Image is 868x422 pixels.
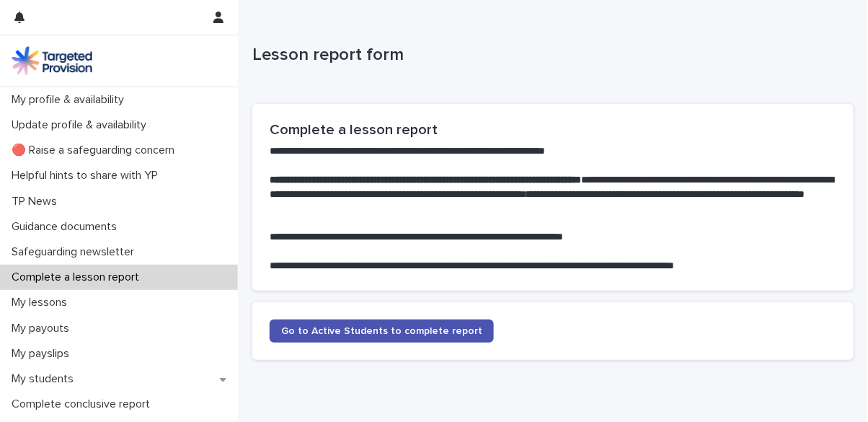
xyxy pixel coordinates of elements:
[252,45,848,66] p: Lesson report form
[270,320,494,343] a: Go to Active Students to complete report
[6,195,68,208] p: TP News
[6,372,85,386] p: My students
[6,397,161,411] p: Complete conclusive report
[6,169,169,183] p: Helpful hints to share with YP
[6,296,79,309] p: My lessons
[281,326,482,336] span: Go to Active Students to complete report
[6,347,81,361] p: My payslips
[6,220,128,234] p: Guidance documents
[270,121,836,139] h2: Complete a lesson report
[6,271,151,284] p: Complete a lesson report
[6,245,146,259] p: Safeguarding newsletter
[6,93,136,107] p: My profile & availability
[12,46,92,75] img: M5nRWzHhSzIhMunXDL62
[6,118,158,132] p: Update profile & availability
[6,322,81,335] p: My payouts
[6,144,186,157] p: 🔴 Raise a safeguarding concern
